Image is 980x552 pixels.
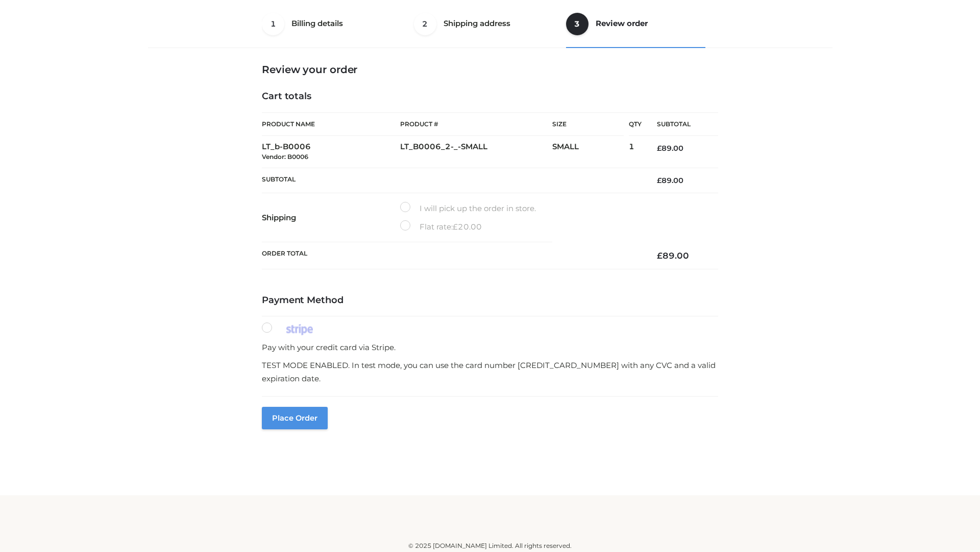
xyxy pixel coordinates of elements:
p: Pay with your credit card via Stripe. [262,341,718,354]
td: LT_B0006_2-_-SMALL [400,136,552,168]
span: £ [657,144,661,153]
h4: Cart totals [262,91,718,102]
th: Subtotal [642,113,718,136]
th: Shipping [262,193,400,242]
td: 1 [629,136,642,168]
span: £ [453,222,458,232]
h3: Review your order [262,63,718,76]
small: Vendor: B0006 [262,153,308,160]
span: £ [657,176,661,185]
bdi: 89.00 [657,250,689,261]
td: LT_b-B0006 [262,136,400,168]
label: Flat rate: [400,220,482,234]
th: Order Total [262,242,642,269]
span: £ [657,250,663,261]
th: Product # [400,112,552,136]
bdi: 20.00 [453,222,482,232]
th: Qty [629,112,642,136]
bdi: 89.00 [657,144,683,153]
h4: Payment Method [262,295,718,306]
th: Product Name [262,112,400,136]
p: TEST MODE ENABLED. In test mode, you can use the card number [CREDIT_CARD_NUMBER] with any CVC an... [262,359,718,385]
th: Subtotal [262,168,642,193]
bdi: 89.00 [657,176,683,185]
div: © 2025 [DOMAIN_NAME] Limited. All rights reserved. [152,541,828,551]
label: I will pick up the order in store. [400,202,536,215]
td: SMALL [552,136,629,168]
button: Place order [262,407,328,429]
th: Size [552,113,624,136]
